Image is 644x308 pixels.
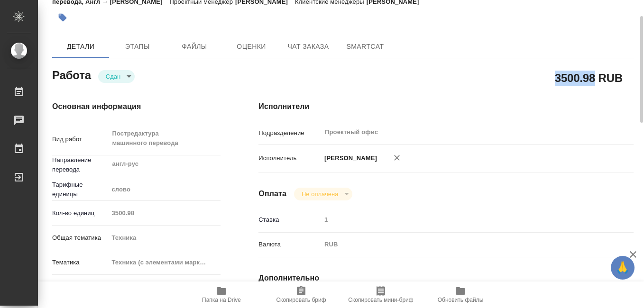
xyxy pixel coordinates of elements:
span: Файлы [172,41,217,53]
p: [PERSON_NAME] [321,154,377,163]
h2: Работа [52,66,91,83]
button: Не оплачена [299,190,341,198]
div: Сдан [98,70,135,83]
h4: Дополнительно [258,272,634,284]
p: Исполнитель [258,154,321,163]
span: Оценки [229,41,274,53]
p: Кол-во единиц [52,208,108,218]
span: Папка на Drive [202,297,241,303]
span: Чат заказа [285,41,331,53]
span: Обновить файлы [438,297,484,303]
p: Валюта [258,240,321,249]
span: 🙏 [615,258,631,278]
button: Папка на Drive [182,281,261,308]
p: Вид работ [52,135,108,144]
input: Пустое поле [321,213,602,226]
div: Техника (с элементами маркетинга) [108,254,221,271]
button: Скопировать бриф [261,281,341,308]
button: Удалить исполнителя [386,147,407,168]
button: Обновить файлы [421,281,500,308]
h4: Исполнители [258,101,634,112]
input: Пустое поле [108,206,221,220]
p: Ставка [258,215,321,225]
h2: 3500.98 RUB [555,70,623,86]
p: Тематика [52,258,108,267]
span: Скопировать бриф [276,297,326,303]
span: SmartCat [342,41,388,53]
button: Добавить тэг [52,7,73,28]
h4: Оплата [258,188,286,199]
h4: Основная информация [52,101,221,112]
p: Тарифные единицы [52,180,108,199]
span: Скопировать мини-бриф [348,297,413,303]
div: RUB [321,236,602,253]
p: Подразделение [258,128,321,138]
div: Сдан [294,188,352,200]
p: Общая тематика [52,233,108,243]
button: Сдан [103,72,123,81]
div: Техника [108,230,221,246]
p: Направление перевода [52,155,108,174]
button: Скопировать мини-бриф [341,281,421,308]
span: Этапы [115,41,160,53]
button: 🙏 [611,256,635,280]
span: Детали [58,41,103,53]
div: слово [108,181,221,198]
